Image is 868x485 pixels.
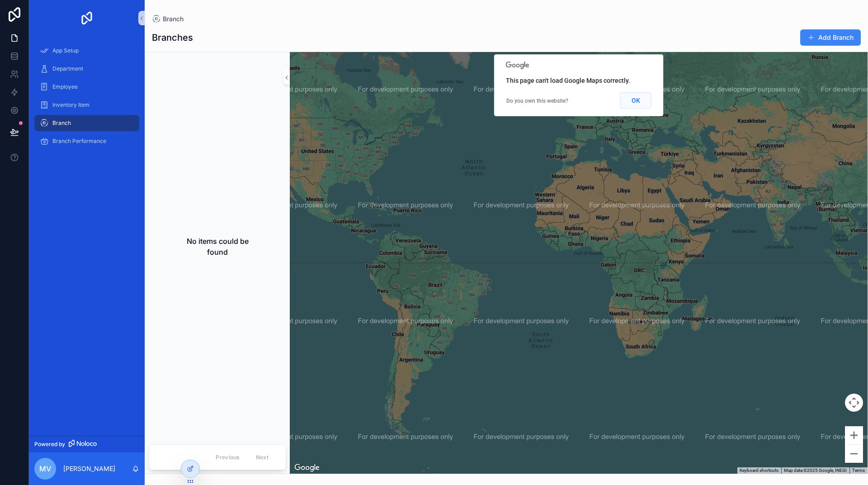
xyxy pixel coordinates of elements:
span: Department [52,65,83,72]
h1: Branches [152,31,193,44]
p: [PERSON_NAME] [63,464,115,473]
span: This page can't load Google Maps correctly. [506,77,630,84]
button: Keyboard shortcuts [740,467,778,474]
button: Map camera controls [845,394,863,412]
button: Add Branch [800,29,861,46]
img: App logo [80,11,94,25]
button: OK [620,92,651,109]
span: Powered by [34,441,65,448]
div: scrollable content [29,36,145,161]
span: Inventory Item [52,101,90,109]
span: Branch [52,119,71,127]
button: Zoom out [845,445,863,463]
a: Branch Performance [34,133,139,149]
span: Branch [163,14,184,24]
a: Branch [152,14,184,24]
span: MV [39,463,51,474]
a: Terms (opens in new tab) [852,468,865,473]
a: Employee [34,79,139,95]
button: Zoom in [845,426,863,444]
a: Do you own this website? [506,98,568,104]
span: Employee [52,83,78,90]
span: App Setup [52,47,79,54]
a: Branch [34,115,139,131]
a: App Setup [34,43,139,59]
img: Google [292,462,322,474]
a: Powered by [29,436,145,452]
a: Inventory Item [34,97,139,113]
span: Map data ©2025 Google, INEGI [784,468,847,473]
a: Open this area in Google Maps (opens a new window) [292,462,322,474]
a: Department [34,61,139,77]
span: Branch Performance [52,138,106,145]
h2: No items could be found [178,236,257,257]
